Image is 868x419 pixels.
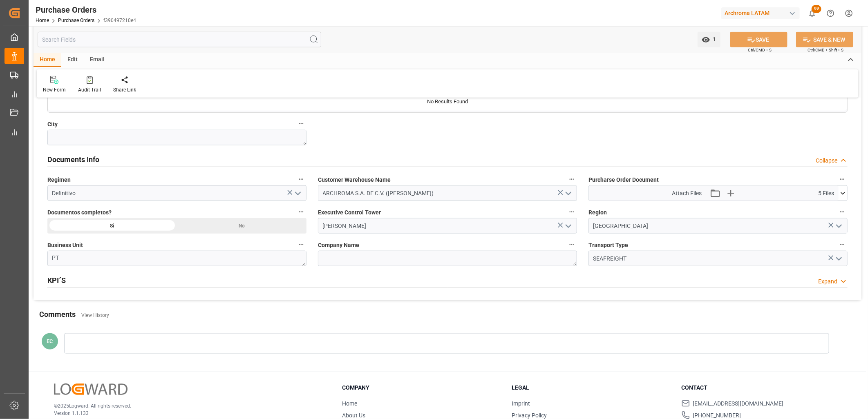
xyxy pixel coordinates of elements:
button: Business Unit [296,239,306,250]
span: EC [47,338,53,344]
button: Regimen [296,174,306,185]
button: Documentos completos? [296,207,306,217]
span: Company Name [318,241,359,250]
button: Company Name [566,239,577,250]
button: open menu [832,220,845,232]
h3: Company [342,383,501,392]
p: Version 1.1.133 [54,410,322,417]
span: Documentos completos? [47,208,112,217]
div: Collapse [816,156,837,165]
a: About Us [342,412,365,419]
div: New Form [43,86,66,94]
a: Purchase Orders [58,18,94,23]
h2: Documents Info [47,154,99,165]
div: Purchase Orders [36,4,136,16]
h3: Legal [512,383,671,392]
div: Audit Trail [78,86,101,94]
img: Logward Logo [54,383,128,395]
span: Ctrl/CMD + S [748,47,772,53]
span: Attach Files [672,189,702,198]
h2: KPI´S [47,275,66,286]
div: No [177,218,306,234]
textarea: PT [47,251,306,266]
span: Business Unit [47,241,83,250]
button: open menu [562,187,574,200]
button: Region [837,207,848,217]
span: Transport Type [588,241,628,250]
input: Search Fields [38,32,321,47]
h3: Contact [682,383,841,392]
a: Privacy Policy [512,412,547,419]
button: City [296,118,306,129]
div: Email [84,53,111,67]
button: Executive Control Tower [566,207,577,217]
div: Edit [61,53,84,67]
input: enter warehouse [318,185,577,201]
button: SAVE & NEW [796,32,853,47]
button: SAVE [730,32,787,47]
span: Purcharse Order Document [588,176,659,184]
button: show 99 new notifications [803,4,821,22]
span: 5 Files [819,189,834,198]
div: Si [47,218,177,234]
span: Customer Warehouse Name [318,176,391,184]
a: Home [342,400,357,407]
button: Archroma LATAM [721,5,803,21]
span: Region [588,208,607,217]
div: Expand [818,277,837,286]
span: City [47,120,58,129]
a: View History [81,312,109,318]
p: © 2025 Logward. All rights reserved. [54,402,322,410]
button: Purcharse Order Document [837,174,848,185]
div: Archroma LATAM [721,7,800,19]
span: Regimen [47,176,71,184]
span: 1 [710,36,716,42]
h2: Comments [39,309,76,320]
button: Customer Warehouse Name [566,174,577,185]
button: open menu [698,32,720,47]
button: Help Center [821,4,840,22]
button: Transport Type [837,239,848,250]
span: 99 [812,5,821,13]
span: Ctrl/CMD + Shift + S [808,47,843,53]
button: open menu [832,252,845,265]
span: [EMAIL_ADDRESS][DOMAIN_NAME] [693,399,784,408]
span: Executive Control Tower [318,208,381,217]
a: Imprint [512,400,530,407]
button: open menu [562,220,574,232]
button: open menu [291,187,304,200]
a: Home [36,18,49,23]
div: Home [34,53,61,67]
div: Share Link [113,86,136,94]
